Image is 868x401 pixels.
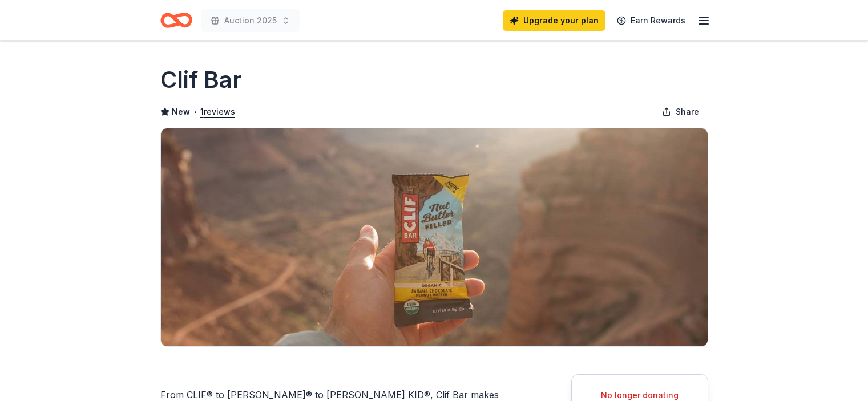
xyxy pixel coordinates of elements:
span: Share [676,105,699,119]
button: 1reviews [200,105,235,119]
span: • [193,107,197,116]
a: Home [160,7,192,34]
button: Share [653,100,708,123]
h1: Clif Bar [160,64,241,96]
img: Image for Clif Bar [161,128,708,346]
button: Auction 2025 [201,9,300,32]
span: Auction 2025 [224,14,277,27]
a: Upgrade your plan [503,10,605,31]
a: Earn Rewards [610,10,692,31]
span: New [172,105,190,119]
